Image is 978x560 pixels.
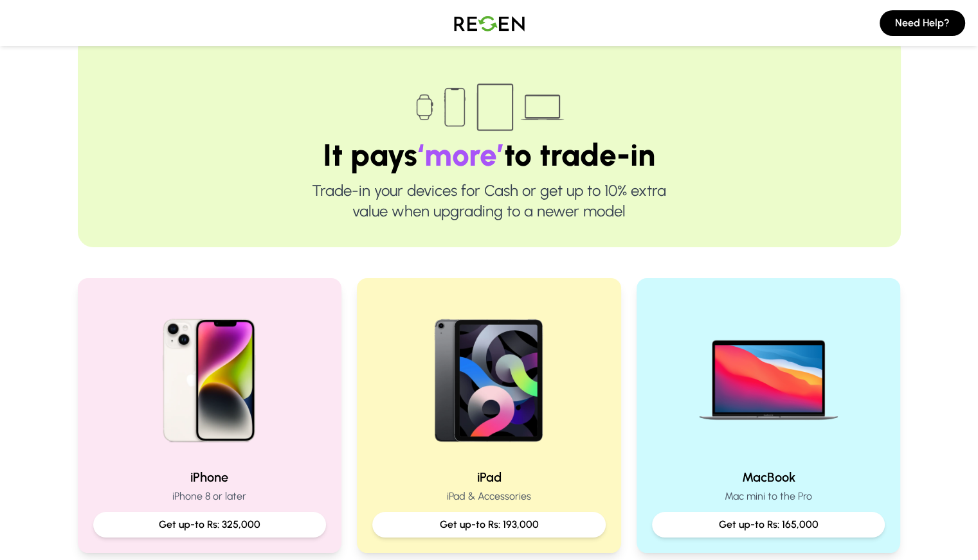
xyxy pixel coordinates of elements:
[662,517,875,532] p: Get up-to Rs: 165,000
[652,489,885,504] p: Mac mini to the Pro
[444,5,534,41] img: Logo
[119,139,860,170] h1: It pays to trade-in
[93,489,327,504] p: iPhone 8 or later
[372,468,606,486] h2: iPad
[127,293,292,458] img: iPhone
[104,517,316,532] p: Get up-to Rs: 325,000
[372,489,606,504] p: iPad & Accessories
[686,293,851,458] img: MacBook
[93,468,327,486] h2: iPhone
[880,10,965,36] button: Need Help?
[406,293,571,458] img: iPad
[417,136,504,173] span: ‘more’
[652,468,885,486] h2: MacBook
[119,180,860,222] p: Trade-in your devices for Cash or get up to 10% extra value when upgrading to a newer model
[409,75,570,139] img: Trade-in devices
[383,517,595,532] p: Get up-to Rs: 193,000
